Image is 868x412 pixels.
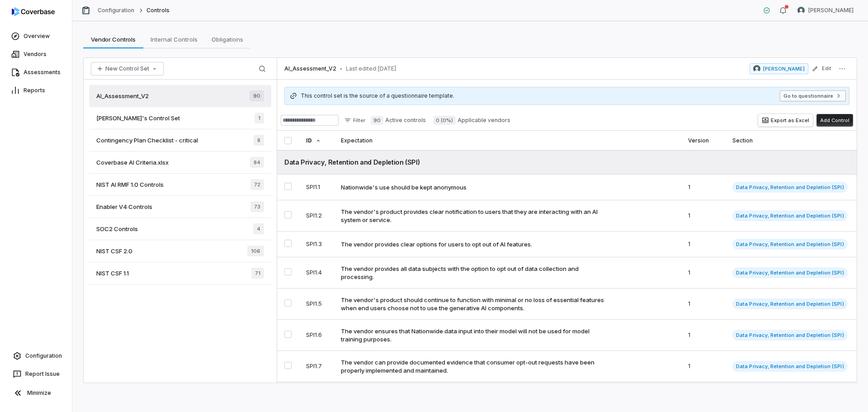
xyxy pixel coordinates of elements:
span: 0 (0%) [433,116,456,125]
td: SPI1.5 [299,289,334,320]
span: Obligations [208,33,247,45]
button: More actions [835,63,849,74]
span: This control set is the source of a questionnaire template. [301,92,454,99]
span: AI_Assessment_V2 [96,92,149,100]
a: Reports [2,82,70,99]
span: 73 [250,201,264,212]
div: The vendor can provide documented evidence that consumer opt-out requests have been properly impl... [341,358,605,374]
span: Last edited: [DATE] [346,65,396,72]
div: The vendor's product should continue to function with minimal or no loss of essential features wh... [341,296,605,312]
img: Nic Weilbacher avatar [753,65,760,72]
span: NIST CSF 2.0 [96,247,132,255]
button: Select SPI1.3 control [284,240,292,247]
span: SOC2 Controls [96,225,138,233]
td: 1 [681,289,725,320]
td: 1 [681,232,725,257]
span: 4 [253,223,264,234]
td: SPI1.4 [299,257,334,289]
button: Select SPI1.6 control [284,331,292,338]
div: Version [688,131,718,150]
button: Export as Excel [758,114,813,127]
button: Nic Weilbacher avatar[PERSON_NAME] [792,4,859,17]
div: Section [732,131,849,150]
div: The vendor's product provides clear notification to users that they are interacting with an AI sy... [341,208,605,224]
div: The vendor ensures that Nationwide data input into their model will not be used for model trainin... [341,327,605,343]
button: Select SPI1.2 control [284,211,292,218]
span: [PERSON_NAME] [763,65,805,72]
span: • [340,66,342,72]
a: Assessments [2,64,70,81]
div: The vendor provides all data subjects with the option to opt out of data collection and processing. [341,265,605,281]
td: 1 [681,257,725,289]
button: Edit [809,61,834,77]
a: Configuration [4,348,68,364]
td: SPI1.6 [299,320,334,351]
button: Select SPI1.7 control [284,362,292,369]
td: SPI1.3 [299,232,334,257]
div: The vendor provides clear options for users to opt out of AI features. [341,240,532,248]
label: Applicable vendors [433,116,510,125]
img: Nic Weilbacher avatar [797,7,805,14]
a: NIST AI RMF 1.0 Controls72 [89,174,271,196]
img: logo-D7KZi-bG.svg [12,7,55,16]
a: Vendors [2,46,70,62]
span: Data Privacy, Retention and Depletion (SPI) [732,210,847,221]
span: 106 [247,246,264,256]
span: Data Privacy, Retention and Depletion (SPI) [732,239,847,250]
td: SPI1.7 [299,351,334,382]
td: 1 [681,175,725,200]
a: Contingency Plan Checklist - critical8 [89,129,271,152]
a: NIST CSF 2.0106 [89,240,271,262]
a: SOC2 Controls4 [89,218,271,240]
a: Overview [2,28,70,44]
div: Expectation [341,131,674,150]
span: 84 [250,157,264,168]
button: Select SPI1.4 control [284,268,292,275]
label: Active controls [371,116,426,125]
a: [PERSON_NAME]'s Control Set1 [89,107,271,129]
button: Add Control [816,114,853,127]
span: NIST AI RMF 1.0 Controls [96,180,164,189]
span: 71 [251,268,264,279]
button: Select SPI1.1 control [284,183,292,190]
button: Filter [340,115,369,126]
td: 1 [681,200,725,232]
span: Data Privacy, Retention and Depletion (SPI) [732,361,847,372]
span: Enabler V4 Controls [96,203,152,211]
span: Data Privacy, Retention and Depletion (SPI) [732,267,847,278]
button: Report Issue [4,366,68,382]
a: Enabler V4 Controls73 [89,196,271,218]
button: Select SPI1.5 control [284,299,292,307]
span: Data Privacy, Retention and Depletion (SPI) [732,298,847,309]
div: Nationwide's use should be kept anonymous [341,183,467,191]
span: [PERSON_NAME] [808,7,854,14]
button: Minimize [4,384,68,402]
span: [PERSON_NAME]'s Control Set [96,114,180,122]
span: NIST CSF 1.1 [96,269,129,277]
span: Data Privacy, Retention and Depletion (SPI) [732,182,847,193]
div: ID [306,131,326,150]
td: 1 [681,351,725,382]
span: AI_Assessment_V2 [284,65,336,72]
span: 90 [371,116,383,125]
button: New Control Set [91,62,164,76]
td: SPI1.2 [299,200,334,232]
span: Data Privacy, Retention and Depletion (SPI) [732,330,847,341]
a: Coverbase AI Criteria.xlsx84 [89,152,271,174]
span: 90 [250,90,264,101]
span: Controls [146,7,170,14]
span: Contingency Plan Checklist - critical [96,136,198,144]
a: Configuration [98,7,135,14]
span: 1 [255,113,264,123]
div: Data Privacy, Retention and Depletion (SPI) [284,157,849,167]
span: 8 [254,135,264,146]
span: Vendor Controls [87,33,139,45]
span: Coverbase AI Criteria.xlsx [96,158,169,166]
a: NIST CSF 1.171 [89,262,271,284]
td: SPI1.1 [299,175,334,200]
a: AI_Assessment_V290 [89,85,271,107]
td: 1 [681,320,725,351]
span: 72 [250,179,264,190]
span: Internal Controls [147,33,201,45]
button: Go to questionnaire [780,90,846,101]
